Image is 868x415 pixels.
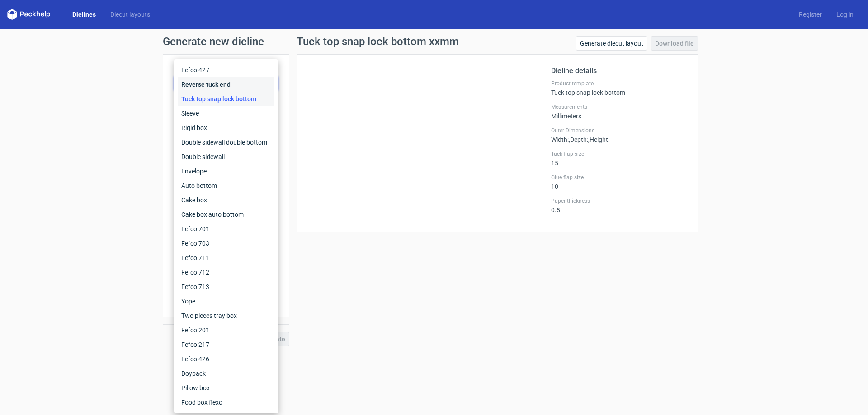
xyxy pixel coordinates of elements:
a: Register [792,10,829,19]
div: Fefco 427 [178,63,274,77]
div: Cake box [178,193,274,207]
div: Fefco 713 [178,280,274,294]
div: 15 [551,150,687,167]
div: Food box flexo [178,395,274,410]
a: Dielines [65,10,103,19]
div: Double sidewall double bottom [178,135,274,149]
div: Fefco 426 [178,352,274,366]
label: Outer Dimensions [551,127,687,134]
div: Doypack [178,366,274,381]
div: Fefco 703 [178,236,274,251]
div: Reverse tuck end [178,77,274,92]
div: Auto bottom [178,178,274,193]
div: 0.5 [551,197,687,214]
label: Paper thickness [551,197,687,205]
div: Tuck top snap lock bottom [178,92,274,106]
div: Yope [178,294,274,308]
span: , Height : [588,136,609,143]
div: Fefco 711 [178,251,274,265]
div: Envelope [178,164,274,178]
h2: Dieline details [551,65,687,76]
div: Fefco 701 [178,222,274,236]
h1: Tuck top snap lock bottom xxmm [297,36,459,47]
a: Generate diecut layout [576,36,647,51]
span: Width : [551,136,569,143]
a: Log in [829,10,861,19]
div: 10 [551,174,687,190]
div: Two pieces tray box [178,308,274,323]
div: Tuck top snap lock bottom [551,80,687,96]
span: , Depth : [569,136,588,143]
div: Sleeve [178,106,274,121]
h1: Generate new dieline [163,36,705,47]
div: Cake box auto bottom [178,207,274,222]
div: Double sidewall [178,149,274,164]
div: Fefco 217 [178,337,274,352]
label: Product template [551,80,687,87]
label: Tuck flap size [551,150,687,158]
div: Millimeters [551,103,687,120]
label: Measurements [551,103,687,111]
div: Pillow box [178,381,274,395]
div: Fefco 712 [178,265,274,280]
div: Rigid box [178,121,274,135]
label: Glue flap size [551,174,687,181]
a: Diecut layouts [103,10,157,19]
div: Fefco 201 [178,323,274,337]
